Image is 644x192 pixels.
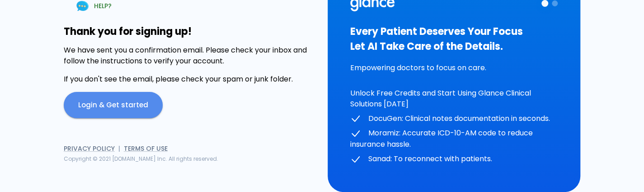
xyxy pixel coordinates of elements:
[350,128,558,150] p: Moramiz: Accurate ICD-10-AM code to reduce insurance hassle.
[350,154,558,165] p: Sanad: To reconnect with patients.
[64,74,317,85] p: If you don't see the email, please check your spam or junk folder.
[350,88,558,110] p: Unlock Free Credits and Start Using Glance Clinical Solutions [DATE]
[64,155,218,163] span: Copyright © 2021 [DOMAIN_NAME] Inc. All rights reserved.
[350,62,558,73] p: Empowering doctors to focus on care.
[118,144,120,153] span: |
[350,24,558,54] h3: Every Patient Deserves Your Focus Let AI Take Care of the Details.
[64,26,317,38] h3: Thank you for signing up!
[124,144,168,153] a: Terms of Use
[64,92,163,118] a: Login & Get started
[64,144,115,153] a: Privacy Policy
[350,113,558,125] p: DocuGen: Clinical notes documentation in seconds.
[64,45,317,67] p: We have sent you a confirmation email. Please check your inbox and follow the instructions to ver...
